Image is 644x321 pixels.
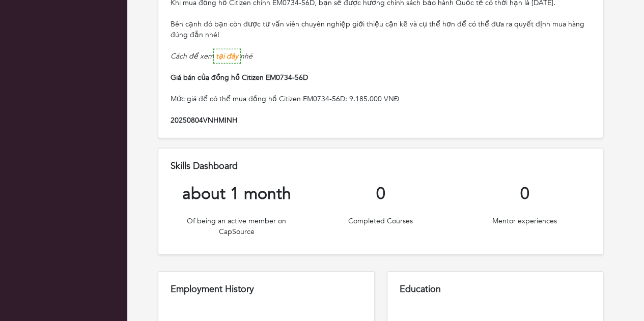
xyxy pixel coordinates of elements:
[315,216,446,226] p: Completed Courses
[315,184,446,203] h5: 0
[171,19,591,40] div: Bên cạnh đó bạn còn được tư vấn viên chuyên nghiệp giới thiệu cặn kẽ và cụ thể hơn để có thể đưa ...
[171,115,237,125] strong: 20250804VNHMINH
[171,161,591,172] h5: Skills Dashboard
[216,51,238,61] a: tại đây
[240,51,253,61] em: nhé
[459,184,591,203] h5: 0
[171,216,302,237] p: Of being an active member on CapSource
[459,216,591,226] p: Mentor experiences
[171,184,302,203] h5: about 1 month
[171,284,362,295] h5: Employment History
[171,73,308,82] strong: Giá bán của đồng hồ Citizen EM0734-56D
[171,51,214,61] em: Cách để xem
[400,284,591,295] h5: Education
[171,94,591,104] div: Mức giá để có thể mua đồng hồ Citizen EM0734-56D: 9.185.000 VNĐ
